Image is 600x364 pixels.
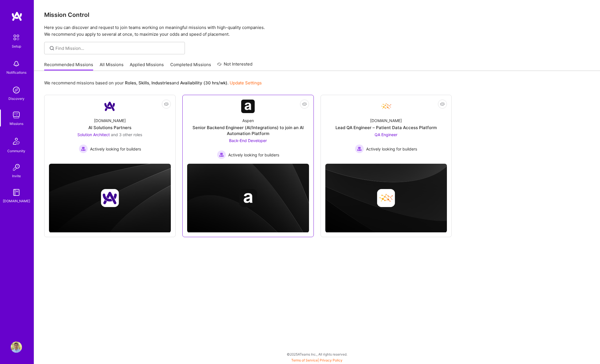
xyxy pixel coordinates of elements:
div: Community [7,148,25,154]
h3: Mission Control [44,11,590,18]
img: Company logo [101,189,119,207]
a: Company Logo[DOMAIN_NAME]AI Solutions PartnersSolution Architect and 3 other rolesActively lookin... [49,100,171,159]
div: Senior Backend Engineer (AI/Integrations) to join an AI Automation Platform [187,125,309,136]
span: Actively looking for builders [228,152,279,158]
img: Actively looking for builders [355,144,364,153]
span: | [291,358,342,362]
img: guide book [11,187,22,198]
img: bell [11,58,22,69]
span: Solution Architect [77,132,110,137]
img: setup [10,32,22,43]
b: Industries [151,80,172,86]
a: Applied Missions [130,62,164,71]
img: Invite [11,162,22,173]
div: Setup [12,43,21,49]
img: Company logo [377,189,395,207]
a: Recommended Missions [44,62,93,71]
i: icon SearchGrey [49,45,55,51]
span: Back-End Developer [229,138,267,143]
img: logo [11,11,23,21]
span: Actively looking for builders [366,146,417,152]
b: Skills [138,80,149,86]
span: and 3 other roles [111,132,142,137]
p: We recommend missions based on your , , and . [44,80,262,86]
div: Notifications [6,69,26,75]
img: Company Logo [241,100,255,113]
a: Not Interested [217,61,252,71]
img: cover [325,164,447,233]
img: Company logo [239,189,257,207]
div: [DOMAIN_NAME] [94,118,126,123]
div: © 2025 ATeams Inc., All rights reserved. [34,347,600,361]
a: Company Logo[DOMAIN_NAME]Lead QA Engineer – Patient Data Access PlatformQA Engineer Actively look... [325,100,447,159]
img: Actively looking for builders [217,150,226,159]
img: discovery [11,84,22,96]
i: icon EyeClosed [164,102,169,106]
b: Roles [125,80,136,86]
img: cover [187,164,309,233]
div: Lead QA Engineer – Patient Data Access Platform [335,125,437,131]
a: Completed Missions [170,62,211,71]
div: Invite [12,173,21,179]
input: Find Mission... [55,45,181,51]
a: All Missions [100,62,124,71]
a: Terms of Service [291,358,318,362]
div: Missions [10,121,23,127]
img: Company Logo [103,100,117,113]
b: Availability (30 hrs/wk) [180,80,227,86]
div: Aspen [242,118,254,123]
a: Company LogoAspenSenior Backend Engineer (AI/Integrations) to join an AI Automation PlatformBack-... [187,100,309,159]
img: User Avatar [11,341,22,353]
div: [DOMAIN_NAME] [3,198,30,204]
span: Actively looking for builders [90,146,141,152]
img: Company Logo [379,100,393,113]
i: icon EyeClosed [302,102,307,106]
p: Here you can discover and request to join teams working on meaningful missions with high-quality ... [44,24,590,38]
img: Actively looking for builders [79,144,88,153]
i: icon EyeClosed [440,102,445,106]
div: AI Solutions Partners [88,125,131,131]
img: Community [10,134,23,148]
img: teamwork [11,109,22,121]
a: User Avatar [9,341,23,353]
a: Update Settings [230,80,262,86]
img: cover [49,164,171,233]
span: QA Engineer [375,132,397,137]
a: Privacy Policy [320,358,342,362]
div: Discovery [8,96,24,102]
div: [DOMAIN_NAME] [370,118,402,123]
